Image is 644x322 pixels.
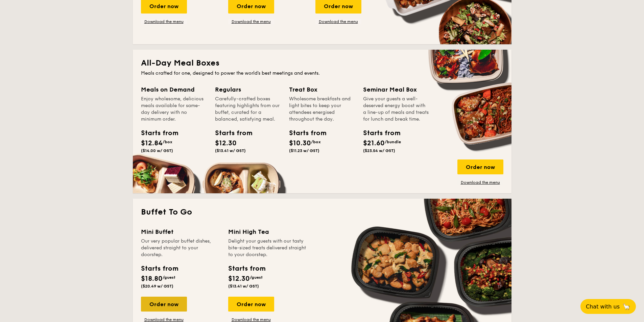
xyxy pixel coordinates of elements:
span: Chat with us [586,303,620,310]
span: /guest [250,275,263,280]
span: $12.30 [228,275,250,283]
a: Download the menu [457,180,503,185]
div: Enjoy wholesome, delicious meals available for same-day delivery with no minimum order. [141,96,207,123]
span: $18.80 [141,275,163,283]
span: $12.84 [141,139,163,147]
div: Order now [141,297,187,312]
div: Wholesome breakfasts and light bites to keep your attendees energised throughout the day. [289,96,355,123]
div: Regulars [215,85,281,94]
span: $21.60 [363,139,385,147]
span: /guest [163,275,175,280]
div: Give your guests a well-deserved energy boost with a line-up of meals and treats for lunch and br... [363,96,429,123]
h2: All-Day Meal Boxes [141,58,503,69]
div: Order now [228,297,274,312]
div: Order now [457,159,503,174]
div: Starts from [215,128,245,138]
span: ($13.41 w/ GST) [228,284,259,289]
div: Starts from [141,128,171,138]
a: Download the menu [315,19,361,24]
span: ($14.00 w/ GST) [141,148,173,153]
div: Starts from [289,128,319,138]
span: ($20.49 w/ GST) [141,284,173,289]
span: /box [311,140,321,144]
span: /box [163,140,172,144]
div: Our very popular buffet dishes, delivered straight to your doorstep. [141,238,220,258]
div: Starts from [363,128,393,138]
span: 🦙 [622,303,630,311]
div: Starts from [141,264,178,274]
a: Download the menu [141,19,187,24]
div: Seminar Meal Box [363,85,429,94]
h2: Buffet To Go [141,207,503,218]
div: Delight your guests with our tasty bite-sized treats delivered straight to your doorstep. [228,238,307,258]
div: Meals on Demand [141,85,207,94]
div: Mini Buffet [141,227,220,237]
div: Starts from [228,264,265,274]
span: $12.30 [215,139,237,147]
button: Chat with us🦙 [580,299,636,314]
div: Meals crafted for one, designed to power the world's best meetings and events. [141,70,503,77]
span: ($23.54 w/ GST) [363,148,395,153]
div: Treat Box [289,85,355,94]
span: ($13.41 w/ GST) [215,148,246,153]
div: Mini High Tea [228,227,307,237]
span: $10.30 [289,139,311,147]
a: Download the menu [228,19,274,24]
span: /bundle [385,140,401,144]
div: Carefully-crafted boxes featuring highlights from our buffet, curated for a balanced, satisfying ... [215,96,281,123]
span: ($11.23 w/ GST) [289,148,319,153]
